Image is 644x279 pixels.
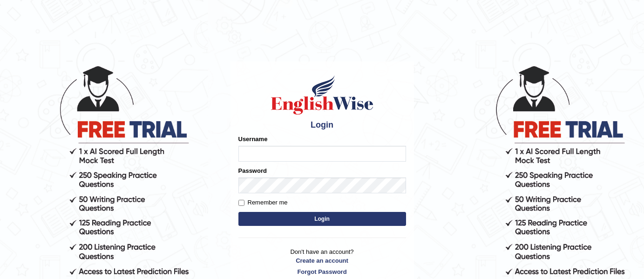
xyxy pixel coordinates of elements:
label: Password [238,166,267,175]
label: Username [238,135,268,143]
p: Don't have an account? [238,247,406,276]
h4: Login [238,121,406,130]
button: Login [238,212,406,226]
a: Create an account [238,256,406,265]
input: Remember me [238,200,244,206]
img: Logo of English Wise sign in for intelligent practice with AI [269,74,375,116]
label: Remember me [238,198,288,207]
a: Forgot Password [238,267,406,276]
